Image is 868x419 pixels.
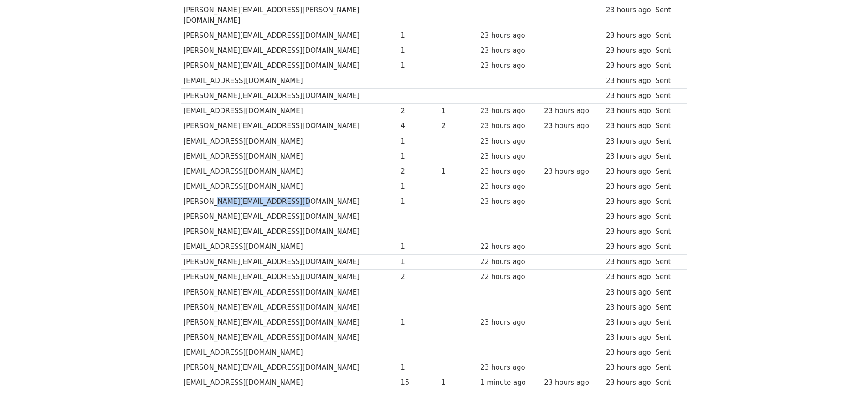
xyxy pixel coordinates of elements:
[480,242,539,252] div: 22 hours ago
[401,378,437,388] div: 15
[606,121,651,131] div: 23 hours ago
[442,166,476,177] div: 1
[606,378,651,388] div: 23 hours ago
[653,88,682,103] td: Sent
[653,375,682,390] td: Sent
[442,378,476,388] div: 1
[181,164,399,179] td: [EMAIL_ADDRESS][DOMAIN_NAME]
[606,272,651,282] div: 23 hours ago
[401,242,437,252] div: 1
[606,76,651,86] div: 23 hours ago
[401,106,437,116] div: 2
[653,164,682,179] td: Sent
[181,285,399,300] td: [PERSON_NAME][EMAIL_ADDRESS][DOMAIN_NAME]
[822,375,868,419] iframe: Chat Widget
[181,28,399,43] td: [PERSON_NAME][EMAIL_ADDRESS][DOMAIN_NAME]
[401,362,437,373] div: 1
[653,149,682,164] td: Sent
[606,287,651,298] div: 23 hours ago
[401,166,437,177] div: 2
[606,347,651,358] div: 23 hours ago
[606,227,651,237] div: 23 hours ago
[653,269,682,285] td: Sent
[606,166,651,177] div: 23 hours ago
[181,58,399,73] td: [PERSON_NAME][EMAIL_ADDRESS][DOMAIN_NAME]
[480,181,539,192] div: 23 hours ago
[181,209,399,224] td: [PERSON_NAME][EMAIL_ADDRESS][DOMAIN_NAME]
[606,197,651,207] div: 23 hours ago
[401,272,437,282] div: 2
[480,197,539,207] div: 23 hours ago
[653,103,682,119] td: Sent
[606,317,651,328] div: 23 hours ago
[653,209,682,224] td: Sent
[442,121,476,131] div: 2
[480,61,539,71] div: 23 hours ago
[480,317,539,328] div: 23 hours ago
[181,3,399,28] td: [PERSON_NAME][EMAIL_ADDRESS][PERSON_NAME][DOMAIN_NAME]
[401,181,437,192] div: 1
[606,46,651,56] div: 23 hours ago
[544,378,601,388] div: 23 hours ago
[653,3,682,28] td: Sent
[606,332,651,343] div: 23 hours ago
[606,362,651,373] div: 23 hours ago
[181,330,399,345] td: [PERSON_NAME][EMAIL_ADDRESS][DOMAIN_NAME]
[653,239,682,254] td: Sent
[480,272,539,282] div: 22 hours ago
[606,257,651,267] div: 23 hours ago
[653,73,682,88] td: Sent
[480,136,539,147] div: 23 hours ago
[181,194,399,209] td: [PERSON_NAME][EMAIL_ADDRESS][DOMAIN_NAME]
[442,106,476,116] div: 1
[606,91,651,101] div: 23 hours ago
[606,302,651,313] div: 23 hours ago
[181,315,399,330] td: [PERSON_NAME][EMAIL_ADDRESS][DOMAIN_NAME]
[401,121,437,131] div: 4
[480,378,539,388] div: 1 minute ago
[653,360,682,375] td: Sent
[653,224,682,239] td: Sent
[606,151,651,162] div: 23 hours ago
[181,73,399,88] td: [EMAIL_ADDRESS][DOMAIN_NAME]
[606,106,651,116] div: 23 hours ago
[480,257,539,267] div: 22 hours ago
[544,106,601,116] div: 23 hours ago
[181,224,399,239] td: [PERSON_NAME][EMAIL_ADDRESS][DOMAIN_NAME]
[181,179,399,194] td: [EMAIL_ADDRESS][DOMAIN_NAME]
[480,106,539,116] div: 23 hours ago
[653,43,682,58] td: Sent
[181,149,399,164] td: [EMAIL_ADDRESS][DOMAIN_NAME]
[480,31,539,41] div: 23 hours ago
[653,254,682,269] td: Sent
[401,197,437,207] div: 1
[653,315,682,330] td: Sent
[181,239,399,254] td: [EMAIL_ADDRESS][DOMAIN_NAME]
[401,31,437,41] div: 1
[480,151,539,162] div: 23 hours ago
[606,181,651,192] div: 23 hours ago
[181,375,399,390] td: [EMAIL_ADDRESS][DOMAIN_NAME]
[544,121,601,131] div: 23 hours ago
[181,43,399,58] td: [PERSON_NAME][EMAIL_ADDRESS][DOMAIN_NAME]
[653,330,682,345] td: Sent
[480,362,539,373] div: 23 hours ago
[606,31,651,41] div: 23 hours ago
[653,58,682,73] td: Sent
[181,119,399,134] td: [PERSON_NAME][EMAIL_ADDRESS][DOMAIN_NAME]
[653,119,682,134] td: Sent
[653,28,682,43] td: Sent
[653,194,682,209] td: Sent
[181,269,399,285] td: [PERSON_NAME][EMAIL_ADDRESS][DOMAIN_NAME]
[401,61,437,71] div: 1
[606,61,651,71] div: 23 hours ago
[401,151,437,162] div: 1
[401,317,437,328] div: 1
[606,136,651,147] div: 23 hours ago
[181,345,399,360] td: [EMAIL_ADDRESS][DOMAIN_NAME]
[480,121,539,131] div: 23 hours ago
[181,254,399,269] td: [PERSON_NAME][EMAIL_ADDRESS][DOMAIN_NAME]
[181,88,399,103] td: [PERSON_NAME][EMAIL_ADDRESS][DOMAIN_NAME]
[401,257,437,267] div: 1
